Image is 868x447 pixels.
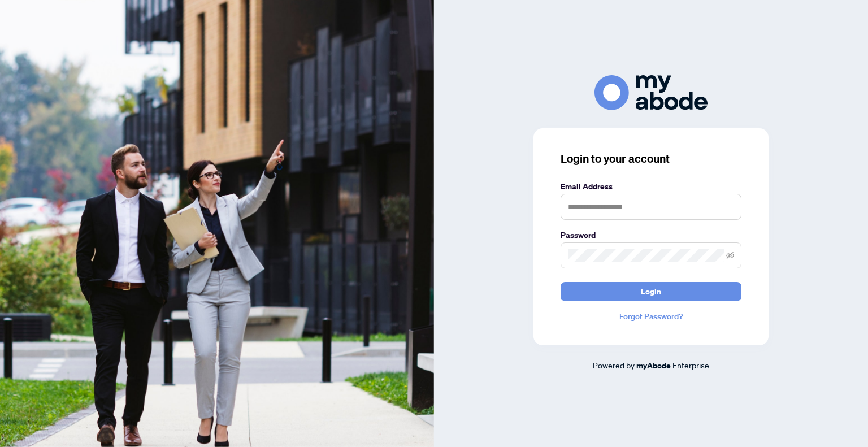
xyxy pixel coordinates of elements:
img: ma-logo [594,75,708,110]
span: Powered by [593,360,635,370]
label: Password [561,229,741,241]
span: Enterprise [672,360,709,370]
a: myAbode [636,359,671,372]
button: Login [561,282,741,301]
a: Forgot Password? [561,310,741,323]
span: eye-invisible [726,251,734,259]
span: Login [641,283,661,301]
label: Email Address [561,180,741,193]
h3: Login to your account [561,151,741,167]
